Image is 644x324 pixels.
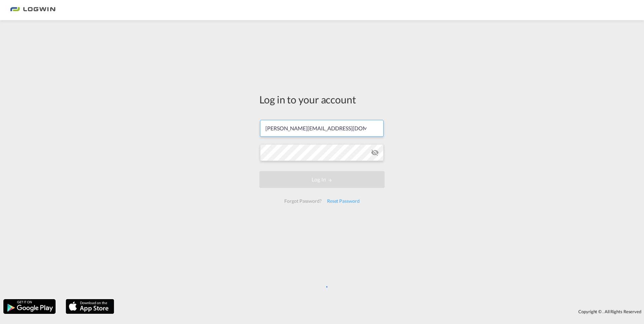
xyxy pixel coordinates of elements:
[259,92,385,106] div: Log in to your account
[282,195,324,207] div: Forgot Password?
[260,120,384,137] input: Enter email/phone number
[3,298,56,315] img: google.png
[118,306,644,317] div: Copyright © . All Rights Reserved
[65,298,115,315] img: apple.png
[324,195,362,207] div: Reset Password
[259,171,385,188] button: LOGIN
[371,149,379,157] md-icon: icon-eye-off
[10,3,56,18] img: bc73a0e0d8c111efacd525e4c8ad7d32.png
